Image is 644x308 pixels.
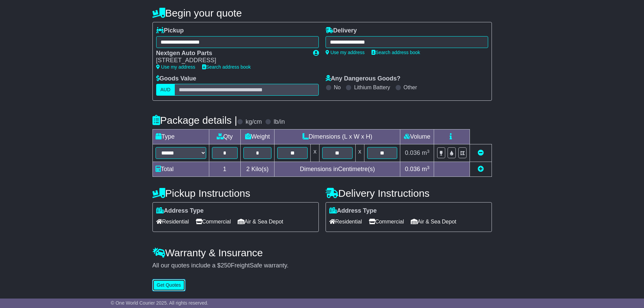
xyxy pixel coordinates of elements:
label: Address Type [329,207,377,215]
label: AUD [156,84,175,96]
label: kg/cm [245,118,262,126]
a: Search address book [202,64,251,70]
span: Residential [156,216,189,227]
td: Weight [240,129,275,144]
a: Remove this item [478,149,484,156]
span: © One World Courier 2025. All rights reserved. [111,300,209,306]
label: Delivery [326,27,357,34]
h4: Warranty & Insurance [152,247,492,258]
label: Address Type [156,207,204,215]
span: m [422,149,430,156]
span: Residential [329,216,362,227]
label: Pickup [156,27,184,34]
label: Other [404,84,417,91]
span: Air & Sea Depot [411,216,456,227]
a: Search address book [372,50,420,55]
label: Lithium Battery [354,84,390,91]
h4: Package details | [152,115,237,126]
div: [STREET_ADDRESS] [156,57,306,64]
span: 2 [246,166,249,172]
span: Commercial [196,216,231,227]
span: Air & Sea Depot [238,216,283,227]
td: x [355,144,364,162]
h4: Delivery Instructions [326,188,492,199]
div: All our quotes include a $ FreightSafe warranty. [152,262,492,269]
td: Dimensions in Centimetre(s) [275,162,400,177]
label: Goods Value [156,75,196,82]
td: x [311,144,319,162]
label: Any Dangerous Goods? [326,75,401,82]
span: 0.036 [405,166,420,172]
td: Volume [400,129,434,144]
div: Nextgen Auto Parts [156,50,306,57]
span: m [422,166,430,172]
a: Use my address [156,64,195,70]
sup: 3 [427,165,430,170]
sup: 3 [427,149,430,154]
td: Qty [209,129,240,144]
span: 0.036 [405,149,420,156]
span: Commercial [369,216,404,227]
td: 1 [209,162,240,177]
h4: Begin your quote [152,7,492,19]
td: Kilo(s) [240,162,275,177]
td: Total [152,162,209,177]
span: 250 [221,262,231,269]
label: lb/in [273,118,285,126]
button: Get Quotes [152,279,186,291]
a: Add new item [478,166,484,172]
td: Dimensions (L x W x H) [275,129,400,144]
a: Use my address [326,50,365,55]
label: No [334,84,341,91]
h4: Pickup Instructions [152,188,319,199]
td: Type [152,129,209,144]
